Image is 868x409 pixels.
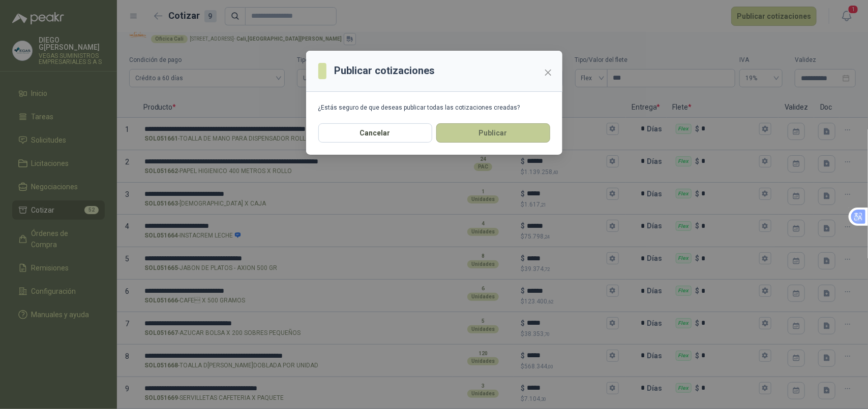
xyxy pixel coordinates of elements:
button: Cancelar [318,123,432,143]
div: ¿Estás seguro de que deseas publicar todas las cotizaciones creadas? [318,104,550,111]
h3: Publicar cotizaciones [335,63,435,79]
button: Close [540,64,556,81]
span: close [544,69,552,77]
button: Publicar [436,123,550,143]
